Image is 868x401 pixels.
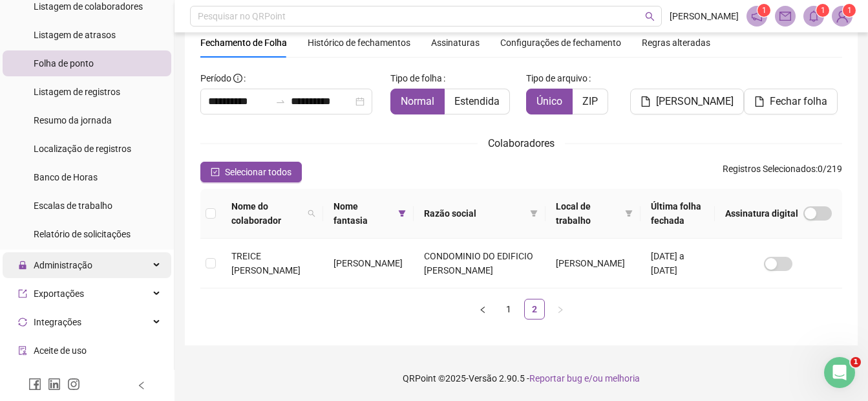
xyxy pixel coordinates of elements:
[200,73,231,83] span: Período
[323,239,414,288] td: [PERSON_NAME]
[275,96,286,107] span: swap-right
[431,38,480,47] span: Assinaturas
[529,373,640,384] span: Reportar bug e/ou melhoria
[48,378,61,391] span: linkedin
[642,38,710,47] span: Regras alteradas
[530,210,538,217] span: filter
[34,144,131,154] span: Localização de registros
[536,95,562,107] span: Único
[757,4,770,17] sup: 1
[622,197,635,230] span: filter
[18,318,27,327] span: sync
[498,299,519,320] li: 1
[308,210,315,217] span: search
[847,6,852,15] span: 1
[779,10,791,22] span: mail
[472,299,493,320] button: left
[396,197,408,230] span: filter
[398,210,406,217] span: filter
[656,94,734,109] span: [PERSON_NAME]
[625,210,633,217] span: filter
[524,299,545,320] li: 2
[34,288,84,299] span: Exportações
[824,357,855,388] iframe: Intercom live chat
[527,204,540,223] span: filter
[34,87,120,97] span: Listagem de registros
[762,6,767,15] span: 1
[34,317,81,327] span: Integrações
[34,345,87,356] span: Aceite de uso
[526,71,587,85] span: Tipo de arquivo
[424,206,525,221] span: Razão social
[630,89,744,114] button: [PERSON_NAME]
[275,96,286,107] span: to
[754,96,765,107] span: file
[67,378,80,391] span: instagram
[233,74,242,83] span: info-circle
[640,189,715,239] th: Última folha fechada
[414,239,546,288] td: CONDOMINIO DO EDIFICIO [PERSON_NAME]
[200,38,287,48] span: Fechamento de Folha
[832,6,852,26] img: 73614
[500,38,621,47] span: Configurações de fechamento
[225,165,291,179] span: Selecionar todos
[34,30,116,40] span: Listagem de atrasos
[723,164,816,174] span: Registros Selecionados
[821,6,825,15] span: 1
[525,299,544,319] a: 2
[137,381,146,390] span: left
[582,95,598,107] span: ZIP
[744,89,838,114] button: Fechar folha
[725,206,798,221] span: Assinatura digital
[770,94,827,109] span: Fechar folha
[231,199,302,228] span: Nome do colaborador
[670,9,739,23] span: [PERSON_NAME]
[333,199,393,228] span: Nome fantasia
[545,239,640,288] td: [PERSON_NAME]
[211,168,220,177] span: check-square
[175,356,868,401] footer: QRPoint © 2025 - 2.90.5 -
[472,299,493,320] li: Página anterior
[488,137,555,149] span: Colaboradores
[18,289,27,298] span: export
[231,251,301,276] span: TREICE [PERSON_NAME]
[34,200,112,211] span: Escalas de trabalho
[308,38,410,48] span: Histórico de fechamentos
[34,115,112,125] span: Resumo da jornada
[34,172,98,182] span: Banco de Horas
[401,95,434,107] span: Normal
[34,1,143,12] span: Listagem de colaboradores
[808,10,820,22] span: bell
[28,378,41,391] span: facebook
[723,162,842,182] span: : 0 / 219
[499,299,518,319] a: 1
[556,306,564,314] span: right
[851,357,861,367] span: 1
[454,95,500,107] span: Estendida
[550,299,571,320] li: Próxima página
[640,96,651,107] span: file
[200,162,302,182] button: Selecionar todos
[34,58,94,69] span: Folha de ponto
[18,261,27,270] span: lock
[556,199,620,228] span: Local de trabalho
[550,299,571,320] button: right
[34,260,92,270] span: Administração
[751,10,763,22] span: notification
[305,197,318,230] span: search
[640,239,715,288] td: [DATE] a [DATE]
[816,4,829,17] sup: 1
[469,373,497,384] span: Versão
[645,12,655,21] span: search
[479,306,487,314] span: left
[390,71,442,85] span: Tipo de folha
[34,229,131,239] span: Relatório de solicitações
[18,346,27,355] span: audit
[843,4,856,17] sup: Atualize o seu contato no menu Meus Dados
